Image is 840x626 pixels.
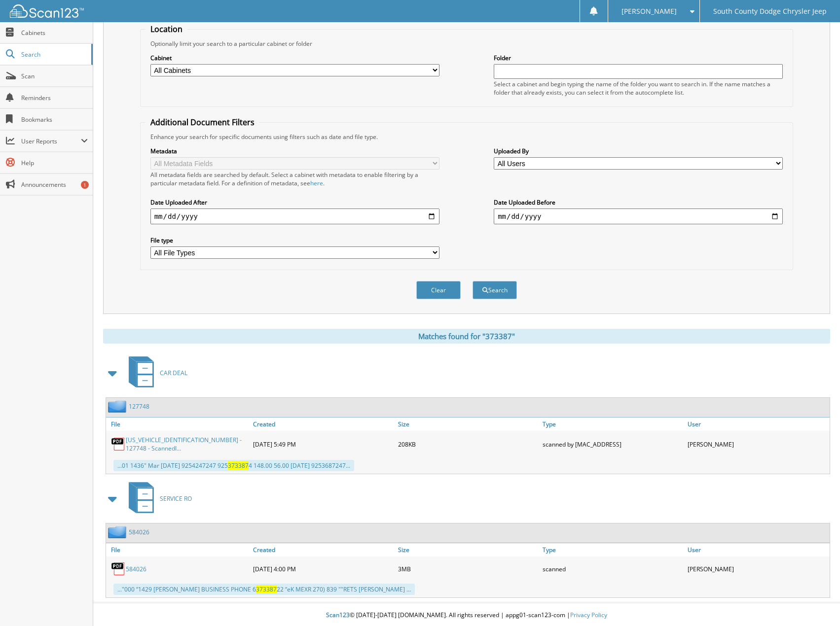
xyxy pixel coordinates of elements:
div: [DATE] 4:00 PM [251,559,395,579]
img: PDF.png [111,437,126,452]
span: Announcements [21,180,88,189]
label: Date Uploaded Before [494,198,783,207]
button: Clear [416,281,461,299]
label: Uploaded By [494,147,783,155]
a: 584026 [126,565,146,573]
a: Created [251,417,395,431]
a: Created [251,543,395,556]
legend: Additional Document Filters [146,117,259,128]
div: 1 [81,181,89,189]
label: Metadata [150,147,439,155]
input: end [494,209,783,224]
span: Help [21,159,88,167]
a: Privacy Policy [570,611,607,619]
img: folder2.png [108,526,129,538]
div: [PERSON_NAME] [685,433,830,455]
div: ..."000 “1429 [PERSON_NAME] BUSINESS PHONE 6 22 “eK MEXR 270) 839 ""RETS [PERSON_NAME] ... [113,584,415,595]
span: Scan123 [326,611,350,619]
a: Type [540,543,685,556]
div: 3MB [396,559,540,579]
span: CAR DEAL [160,369,187,377]
span: Cabinets [21,29,88,37]
label: Folder [494,54,783,62]
label: Date Uploaded After [150,198,439,207]
div: Matches found for "373387" [103,329,830,344]
a: Type [540,417,685,431]
img: PDF.png [111,561,126,576]
span: 373387 [228,461,249,470]
div: 208KB [396,433,540,455]
a: User [685,543,830,556]
a: User [685,417,830,431]
div: Optionally limit your search to a particular cabinet or folder [146,39,788,48]
span: Search [21,50,86,59]
span: Reminders [21,94,88,102]
img: scan123-logo-white.svg [10,4,84,18]
img: folder2.png [108,400,129,413]
span: 373387 [256,585,277,593]
span: [PERSON_NAME] [621,8,677,14]
div: ...01 1436" Mar [DATE] 9254247247 925 4 148.00 56.00 [DATE] 9253687247... [113,460,354,471]
span: User Reports [21,137,81,145]
a: [US_VEHICLE_IDENTIFICATION_NUMBER] - 127748 - ScannedI... [126,436,248,452]
iframe: Chat Widget [791,579,840,626]
span: South County Dodge Chrysler Jeep [713,8,827,14]
a: SERVICE RO [123,479,192,518]
a: File [106,543,251,556]
div: Select a cabinet and begin typing the name of the folder you want to search in. If the name match... [494,80,783,97]
a: here [310,179,323,187]
a: CAR DEAL [123,353,187,392]
span: Scan [21,72,88,80]
a: Size [396,543,540,556]
button: Search [473,281,517,299]
input: start [150,209,439,224]
div: [DATE] 5:49 PM [251,433,395,455]
legend: Location [146,24,187,35]
label: Cabinet [150,54,439,62]
div: Enhance your search for specific documents using filters such as date and file type. [146,133,788,141]
a: File [106,417,251,431]
a: 584026 [129,528,149,536]
label: File type [150,236,439,244]
span: SERVICE RO [160,494,192,503]
a: 127748 [129,402,149,411]
div: scanned [540,559,685,579]
div: [PERSON_NAME] [685,559,830,579]
div: All metadata fields are searched by default. Select a cabinet with metadata to enable filtering b... [150,171,439,187]
a: Size [396,417,540,431]
div: scanned by [MAC_ADDRESS] [540,433,685,455]
span: Bookmarks [21,115,88,124]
